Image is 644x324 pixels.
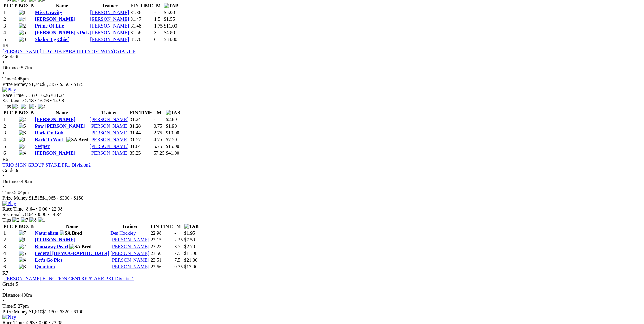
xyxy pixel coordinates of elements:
[166,110,181,116] img: TAB
[3,30,18,36] td: 4
[130,150,153,156] td: 35.25
[154,137,162,142] text: 4.75
[39,93,50,98] span: 16.26
[35,110,89,116] th: Name
[35,130,63,135] a: Rock On Bub
[2,184,4,190] span: •
[154,10,156,15] text: -
[2,212,24,217] span: Sectionals:
[2,49,136,54] a: [PERSON_NAME] TOYOTA PARA HILLS (1-4 WINS) STAKE P
[2,315,16,320] img: Play
[30,3,34,8] span: B
[150,250,174,256] td: 23.50
[3,137,18,143] td: 4
[154,3,163,9] th: M
[3,9,18,16] td: 1
[21,104,28,109] img: 1
[2,54,642,60] div: 6
[14,3,17,8] span: P
[2,190,642,195] div: 5:04pm
[154,130,162,135] text: 2.75
[130,30,153,36] td: 31.58
[3,257,18,263] td: 5
[2,217,11,223] span: Tips
[166,117,177,122] span: $2.80
[2,304,642,309] div: 5:27pm
[130,137,153,143] td: 31.57
[2,168,642,173] div: 6
[130,123,153,129] td: 31.28
[111,244,149,249] a: [PERSON_NAME]
[35,117,75,122] a: [PERSON_NAME]
[35,223,109,230] th: Name
[35,264,55,269] a: Quantum
[25,212,34,217] span: 8.64
[2,157,8,162] span: R6
[3,16,18,22] td: 2
[3,130,18,136] td: 3
[54,93,65,98] span: 31.24
[130,130,153,136] td: 31.44
[48,212,50,217] span: •
[3,23,18,29] td: 3
[2,76,14,81] span: Time:
[90,10,129,15] a: [PERSON_NAME]
[29,217,37,223] img: 8
[35,237,75,242] a: [PERSON_NAME]
[2,71,4,76] span: •
[111,257,149,263] a: [PERSON_NAME]
[35,144,50,149] a: Swiper
[19,23,26,29] img: 2
[184,237,195,242] span: $7.50
[19,224,29,229] span: BOX
[3,143,18,149] td: 5
[2,179,642,184] div: 400m
[150,237,174,243] td: 23.15
[3,264,18,270] td: 6
[154,117,155,122] text: -
[35,30,89,35] a: [PERSON_NAME]'s Pick
[174,223,183,230] th: M
[49,206,50,212] span: •
[30,224,34,229] span: B
[2,271,8,276] span: R7
[19,117,26,122] img: 2
[2,195,642,201] div: Prize Money $1,515
[51,93,53,98] span: •
[66,137,89,142] img: SA Bred
[130,9,153,16] td: 31.36
[35,137,65,142] a: Back To Work
[2,76,642,82] div: 4:45pm
[3,110,13,115] span: PLC
[175,251,181,256] text: 7.5
[39,206,47,212] span: 0.00
[35,230,58,236] a: Naturalism
[19,30,26,35] img: 6
[90,23,129,28] a: [PERSON_NAME]
[175,264,183,269] text: 9.75
[35,257,62,263] a: Let's Go Pies
[2,43,8,48] span: R5
[166,150,179,156] span: $41.00
[164,30,175,35] span: $4.80
[2,293,642,298] div: 400m
[154,150,165,156] text: 57.25
[3,244,18,250] td: 3
[3,3,13,8] span: PLC
[25,98,34,103] span: 3.18
[19,150,26,156] img: 4
[30,110,34,115] span: B
[35,37,69,42] a: Shaka Big Chief
[110,223,150,230] th: Trainer
[2,206,25,212] span: Race Time:
[2,298,4,303] span: •
[90,117,129,122] a: [PERSON_NAME]
[130,110,153,116] th: FIN TIME
[35,10,62,15] a: Miss Gravity
[69,244,92,249] img: SA Bred
[19,10,26,15] img: 1
[184,244,195,249] span: $2.70
[90,137,129,142] a: [PERSON_NAME]
[150,264,174,270] td: 23.66
[130,143,153,149] td: 31.64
